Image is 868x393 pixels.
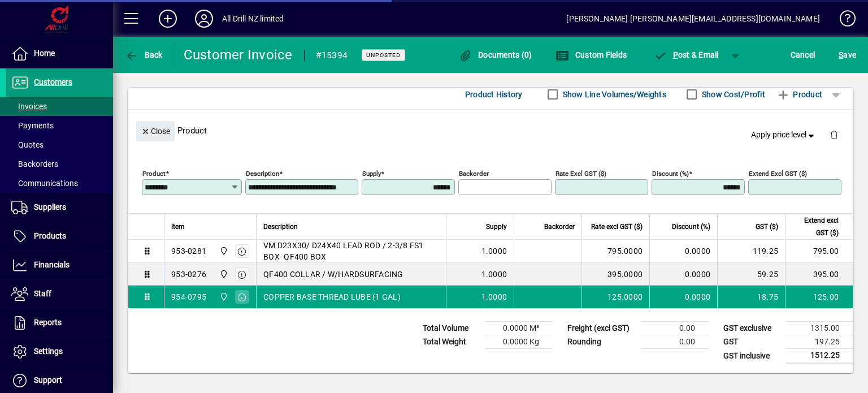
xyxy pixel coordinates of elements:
[648,45,724,65] button: Post & Email
[461,84,527,105] button: Product History
[481,245,507,257] span: 1.0000
[417,335,485,349] td: Total Weight
[362,170,381,178] mat-label: Supply
[751,129,817,141] span: Apply price level
[34,318,62,327] span: Reports
[839,46,856,64] span: ave
[125,50,163,59] span: Back
[465,85,523,103] span: Product History
[749,170,807,178] mat-label: Extend excl GST ($)
[150,8,186,29] button: Add
[11,159,58,169] span: Backorders
[263,221,298,233] span: Description
[6,154,113,174] a: Backorders
[481,291,507,303] span: 1.0000
[246,170,279,178] mat-label: Description
[11,179,78,188] span: Communications
[785,335,853,349] td: 197.25
[717,286,785,308] td: 18.75
[11,140,44,149] span: Quotes
[649,263,717,286] td: 0.0000
[113,45,175,65] app-page-header-button: Back
[6,338,113,366] a: Settings
[785,322,853,335] td: 1315.00
[718,335,785,349] td: GST
[792,214,839,239] span: Extend excl GST ($)
[481,269,507,280] span: 1.0000
[649,286,717,308] td: 0.0000
[128,110,853,151] div: Product
[553,45,630,65] button: Custom Fields
[785,263,853,286] td: 395.00
[142,170,166,178] mat-label: Product
[485,322,553,335] td: 0.0000 M³
[561,89,666,100] label: Show Line Volumes/Weights
[718,349,785,363] td: GST inclusive
[486,221,507,233] span: Supply
[136,121,175,141] button: Close
[785,240,853,263] td: 795.00
[34,77,72,87] span: Customers
[718,322,785,335] td: GST exclusive
[459,50,532,59] span: Documents (0)
[263,291,401,303] span: COPPER BASE THREAD LUBE (1 GAL)
[821,121,848,148] button: Delete
[555,50,627,59] span: Custom Fields
[34,49,55,58] span: Home
[839,50,843,59] span: S
[589,291,643,303] div: 125.0000
[831,2,854,39] a: Knowledge Base
[756,221,778,233] span: GST ($)
[6,309,113,337] a: Reports
[649,240,717,263] td: 0.0000
[771,84,828,105] button: Product
[263,240,439,262] span: VM D23X30/ D24X40 LEAD ROD / 2-3/8 FS1 BOX- QF400 BOX
[6,97,113,116] a: Invoices
[216,291,229,303] span: All Drill NZ Limited
[641,335,709,349] td: 0.00
[747,125,821,145] button: Apply price level
[566,10,820,28] div: [PERSON_NAME] [PERSON_NAME][EMAIL_ADDRESS][DOMAIN_NAME]
[459,170,489,178] mat-label: Backorder
[34,202,66,211] span: Suppliers
[485,335,553,349] td: 0.0000 Kg
[417,322,485,335] td: Total Volume
[11,121,54,130] span: Payments
[34,231,66,240] span: Products
[34,375,62,385] span: Support
[122,45,166,65] button: Back
[776,85,822,103] span: Product
[717,263,785,286] td: 59.25
[6,174,113,193] a: Communications
[562,322,641,335] td: Freight (excl GST)
[216,245,229,257] span: All Drill NZ Limited
[785,286,853,308] td: 125.00
[141,122,170,141] span: Close
[171,291,206,303] div: 954-0795
[222,10,284,28] div: All Drill NZ limited
[6,193,113,222] a: Suppliers
[589,245,643,257] div: 795.0000
[788,45,818,65] button: Cancel
[186,8,222,29] button: Profile
[263,269,403,280] span: QF400 COLLAR / W/HARDSURFACING
[836,45,859,65] button: Save
[791,46,815,64] span: Cancel
[6,40,113,68] a: Home
[785,349,853,363] td: 1512.25
[216,268,229,280] span: All Drill NZ Limited
[171,221,185,233] span: Item
[184,46,293,64] div: Customer Invoice
[589,269,643,280] div: 395.0000
[700,89,765,100] label: Show Cost/Profit
[591,221,643,233] span: Rate excl GST ($)
[316,46,348,64] div: #15394
[34,347,63,356] span: Settings
[171,269,206,280] div: 953-0276
[555,170,606,178] mat-label: Rate excl GST ($)
[6,222,113,251] a: Products
[6,116,113,135] a: Payments
[641,322,709,335] td: 0.00
[653,50,719,59] span: ost & Email
[6,251,113,279] a: Financials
